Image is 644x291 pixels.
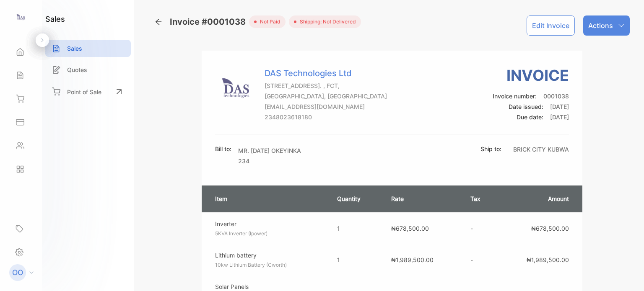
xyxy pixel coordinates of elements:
h1: sales [45,13,65,25]
p: 1 [337,224,374,233]
p: DAS Technologies Ltd [265,67,387,80]
p: Tax [470,194,490,203]
p: - [470,255,490,264]
p: Actions [588,21,613,31]
p: OO [12,267,23,278]
a: Point of Sale [45,82,131,101]
span: ₦678,500.00 [391,225,429,232]
span: Shipping: Not Delivered [296,18,356,26]
p: [EMAIL_ADDRESS][DOMAIN_NAME] [265,102,387,111]
p: MR. [DATE] OKEYINKA [238,146,301,155]
span: ₦1,989,500.00 [391,256,434,263]
p: [GEOGRAPHIC_DATA], [GEOGRAPHIC_DATA] [265,92,387,100]
p: Inverter [215,219,322,228]
img: logo [15,11,27,23]
p: Bill to: [215,144,231,153]
span: Invoice number: [493,93,537,100]
p: Quotes [67,65,87,74]
img: Company Logo [215,67,257,109]
a: Sales [45,40,131,57]
span: Due date: [517,113,543,121]
p: [STREET_ADDRESS]. , FCT, [265,81,387,90]
iframe: LiveChat chat widget [609,256,644,291]
span: ₦678,500.00 [531,225,569,232]
p: - [470,224,490,233]
h3: Invoice [493,64,569,87]
p: 10kw Lithium Battery (Cworth) [215,261,322,269]
p: Rate [391,194,454,203]
span: 0001038 [543,93,569,100]
p: Solar Panels [215,282,322,291]
span: not paid [257,18,280,26]
span: ₦1,989,500.00 [527,256,569,263]
span: [DATE] [550,103,569,110]
p: Sales [67,44,82,53]
p: Item [215,194,320,203]
span: Invoice #0001038 [170,15,249,28]
p: Quantity [337,194,374,203]
a: Quotes [45,61,131,78]
button: Edit Invoice [527,15,575,36]
span: Date issued: [509,103,543,110]
span: [DATE] [550,113,569,121]
p: 234 [238,157,301,165]
p: 5KVA Inverter (Ipower) [215,230,322,237]
p: 1 [337,255,374,264]
p: Point of Sale [67,88,101,96]
p: Lithium battery [215,251,322,260]
p: 2348023618180 [265,113,387,121]
p: Ship to: [480,144,501,153]
button: Actions [583,15,630,36]
p: Amount [506,194,569,203]
span: BRICK CITY KUBWA [513,146,569,153]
